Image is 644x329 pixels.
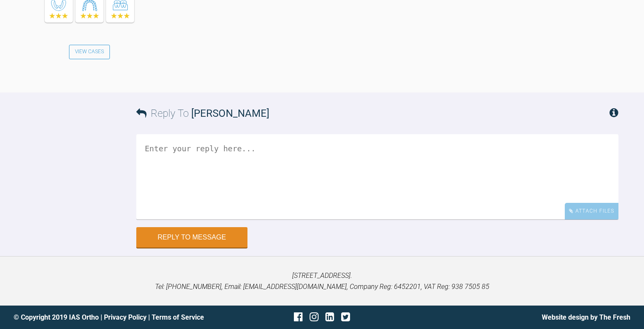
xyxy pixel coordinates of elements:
[565,203,618,219] div: Attach Files
[136,227,247,248] button: Reply to Message
[14,270,630,292] p: [STREET_ADDRESS]. Tel: [PHONE_NUMBER], Email: [EMAIL_ADDRESS][DOMAIN_NAME], Company Reg: 6452201,...
[14,312,219,323] div: © Copyright 2019 IAS Ortho | |
[152,313,204,321] a: Terms of Service
[136,105,269,121] h3: Reply To
[542,313,630,321] a: Website design by The Fresh
[191,107,269,119] span: [PERSON_NAME]
[69,45,110,59] a: View Cases
[104,313,147,321] a: Privacy Policy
